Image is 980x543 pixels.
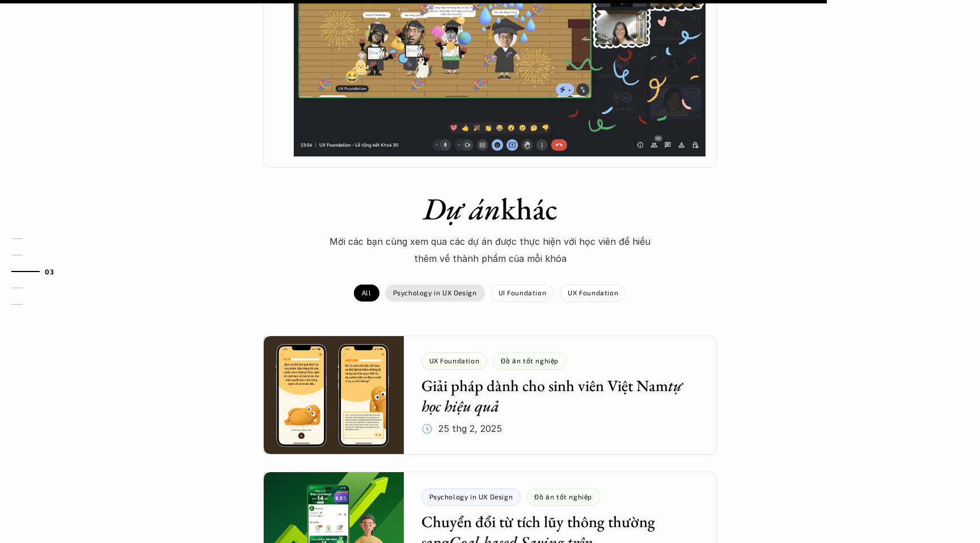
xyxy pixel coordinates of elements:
[45,268,54,275] strong: 03
[263,336,717,455] a: UX FoundationĐồ án tốt nghiệpGiải pháp dành cho sinh viên Việt Namtự học hiệu quả🕔 25 thg 2, 2025
[11,265,65,278] a: 03
[499,289,547,296] p: UI Foundation
[423,189,501,228] em: Dự án
[362,289,371,296] p: All
[320,233,660,268] p: Mời các bạn cùng xem qua các dự án được thực hiện với học viên để hiểu thêm về thành phẩm của mỗi...
[292,190,688,227] h1: khác
[393,289,477,296] p: Psychology in UX Design
[568,289,618,296] p: UX Foundation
